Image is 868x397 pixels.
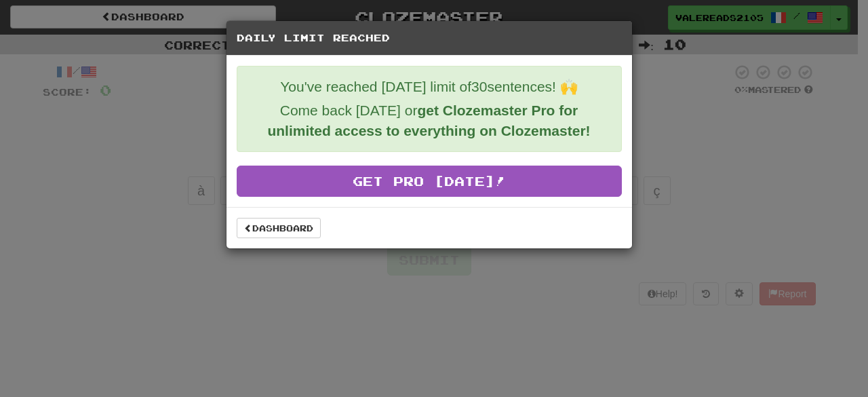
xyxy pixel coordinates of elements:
[237,218,321,238] a: Dashboard
[248,77,611,97] p: You've reached [DATE] limit of 30 sentences! 🙌
[267,102,590,138] strong: get Clozemaster Pro for unlimited access to everything on Clozemaster!
[237,166,622,197] a: Get Pro [DATE]!
[248,100,611,141] p: Come back [DATE] or
[237,31,622,45] h5: Daily Limit Reached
